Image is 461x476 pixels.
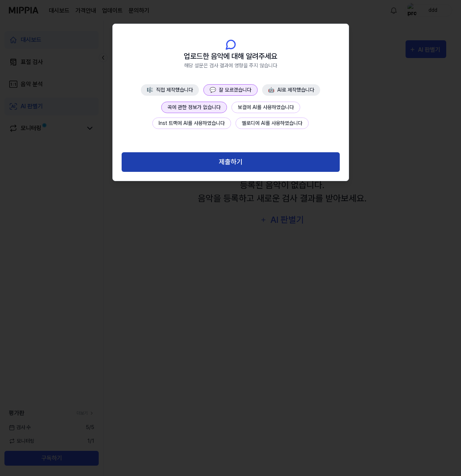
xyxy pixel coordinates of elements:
button: 곡에 관한 정보가 없습니다 [161,102,227,113]
span: 🎼 [147,87,153,93]
span: 업로드한 음악에 대해 알려주세요 [184,51,277,62]
button: 🎼직접 제작했습니다 [141,84,199,96]
span: 💬 [210,87,216,93]
button: 멜로디에 AI를 사용하였습니다 [235,118,309,129]
button: 💬잘 모르겠습니다 [203,84,258,96]
button: Inst 트랙에 AI를 사용하였습니다 [152,118,231,129]
span: 해당 설문은 검사 결과에 영향을 주지 않습니다 [184,62,277,69]
button: 보컬에 AI를 사용하였습니다 [231,102,300,113]
button: 🤖AI로 제작했습니다 [262,84,320,96]
button: 제출하기 [122,152,340,172]
span: 🤖 [268,87,274,93]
